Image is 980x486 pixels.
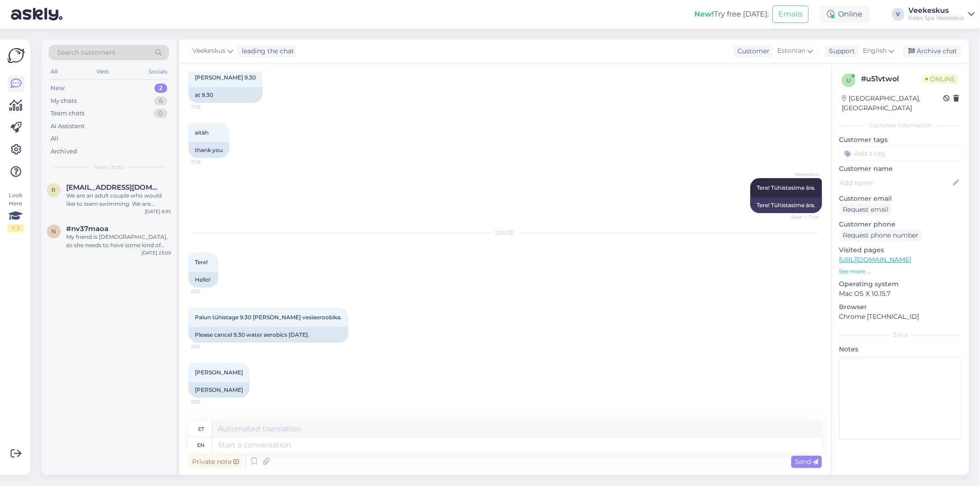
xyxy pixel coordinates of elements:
span: Tere! [195,259,208,266]
div: All [49,66,59,78]
p: Mac OS X 10.15.7 [839,289,962,299]
a: VeekeskusKales Spa Veekeskus [908,7,974,22]
div: [GEOGRAPHIC_DATA], [GEOGRAPHIC_DATA] [842,94,943,113]
p: Customer name [839,164,962,174]
div: Customer [734,46,770,56]
div: Socials [147,66,169,78]
div: [DATE] [188,229,822,237]
div: Kales Spa Veekeskus [908,14,964,22]
div: Team chats [51,109,85,118]
span: rswaminathan0904@gmqil.com [66,183,162,192]
div: at 9.30 [188,87,262,103]
span: Online [922,74,959,84]
span: 8:52 [191,398,226,405]
div: thank you [188,142,229,158]
span: English [863,46,887,56]
div: Please cancel 9.30 water aerobics [DATE]. [188,327,348,343]
span: Estonian [777,46,805,56]
div: AI Assistant [51,122,85,131]
div: New [51,84,65,93]
div: Hello! [188,272,218,288]
div: en [198,437,205,453]
div: Archived [51,147,77,156]
span: 7:28 [191,103,226,110]
div: Request phone number [839,229,922,242]
div: Tere! Tühistasime ära. [750,198,822,213]
span: New chats [94,163,124,171]
div: 2 [154,84,167,93]
p: Customer email [839,194,962,203]
p: See more ... [839,267,962,276]
p: Operating system [839,279,962,289]
span: 7:28 [191,158,226,165]
p: Visited pages [839,245,962,255]
span: [PERSON_NAME] [195,369,243,376]
span: [PERSON_NAME] 9.30 [195,74,256,81]
div: Extra [839,331,962,339]
span: #nv37maoa [66,225,108,233]
span: Send [795,458,818,466]
div: Request email [839,203,892,216]
div: My friend is [DEMOGRAPHIC_DATA], so she needs to have some kind of wear that covers her body [66,233,171,249]
div: [DATE] 6:35 [145,208,171,215]
div: [DATE] 23:09 [142,249,171,256]
div: Veekeskus [908,7,964,14]
div: Archive chat [903,45,961,57]
span: Seen ✓ 7:44 [785,214,819,220]
div: 0 [154,109,167,118]
div: # u51vtwol [861,73,922,85]
input: Add name [839,178,951,188]
span: Veekeskus [193,46,226,56]
span: Tere! Tühistasime ära. [757,184,816,191]
input: Add a tag [839,147,962,160]
div: leading the chat [238,46,294,56]
div: Online [820,6,870,23]
span: Search customers [57,48,115,57]
div: My chats [51,96,77,106]
div: 1 / 3 [7,224,24,232]
div: et [198,421,204,437]
b: New! [694,10,714,18]
span: aitäh [195,129,209,136]
div: Try free [DATE]: [694,9,769,20]
div: V [892,8,905,21]
div: Customer information [839,121,962,130]
div: Support [825,46,855,56]
span: 8:52 [191,288,226,295]
span: 8:52 [191,343,226,350]
div: All [51,134,58,143]
span: Veekeskus [785,171,819,178]
p: Chrome [TECHNICAL_ID] [839,312,962,322]
p: Notes [839,345,962,354]
p: Browser [839,302,962,312]
p: Customer tags [839,135,962,145]
span: Palun tühistage 9.30 [PERSON_NAME] vesiaeroobika. [195,314,342,321]
span: n [51,228,56,235]
span: r [52,186,56,193]
div: We are an adult couple who would like to learn swimming. We are completely beginners with no swim... [66,192,171,208]
a: [URL][DOMAIN_NAME] [839,255,911,264]
span: u [846,77,851,84]
p: Customer phone [839,220,962,229]
div: 6 [154,96,167,106]
div: [PERSON_NAME] [188,382,249,398]
img: Askly Logo [7,47,25,64]
button: Emails [772,6,809,23]
div: Look Here [7,191,24,232]
div: Private note [188,456,243,468]
div: Web [95,66,111,78]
